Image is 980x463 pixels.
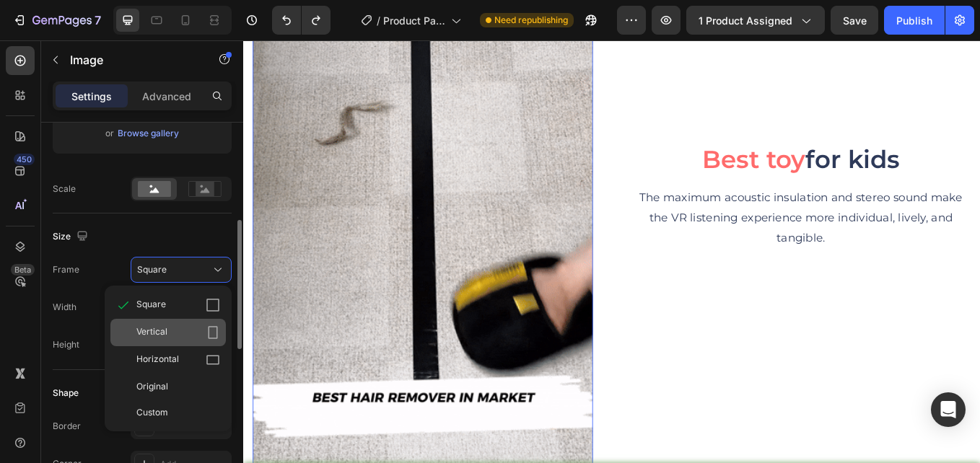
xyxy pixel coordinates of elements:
[896,13,932,28] div: Publish
[136,406,168,419] span: Custom
[14,154,35,165] div: 450
[53,420,81,433] div: Border
[137,263,167,276] span: Square
[136,298,166,312] span: Square
[884,6,945,35] button: Publish
[142,89,191,104] p: Advanced
[136,325,167,340] span: Vertical
[272,6,331,35] div: Undo/Redo
[53,263,79,276] label: Frame
[136,380,168,393] span: Original
[136,353,179,367] span: Horizontal
[243,40,980,463] iframe: Design area
[457,173,854,243] p: The maximum acoustic insulation and stereo sound make the VR listening experience more individual...
[383,13,445,28] span: Product Page - [DATE] 16:35:48
[53,227,91,247] div: Size
[131,257,232,283] button: Square
[494,14,568,27] span: Need republishing
[117,126,180,141] button: Browse gallery
[105,125,114,142] span: or
[377,13,380,28] span: /
[455,120,855,160] h2: for kids
[699,13,792,28] span: 1 product assigned
[6,6,108,35] button: 7
[53,387,79,400] div: Shape
[931,392,966,427] div: Open Intercom Messenger
[95,12,101,29] p: 7
[539,122,660,157] span: Best toy
[843,14,867,27] span: Save
[11,264,35,275] div: Beta
[70,51,193,69] p: Image
[686,6,825,35] button: 1 product assigned
[118,127,179,140] div: Browse gallery
[831,6,878,35] button: Save
[53,338,79,351] label: Height
[53,182,76,195] div: Scale
[71,89,112,104] p: Settings
[53,301,76,314] label: Width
